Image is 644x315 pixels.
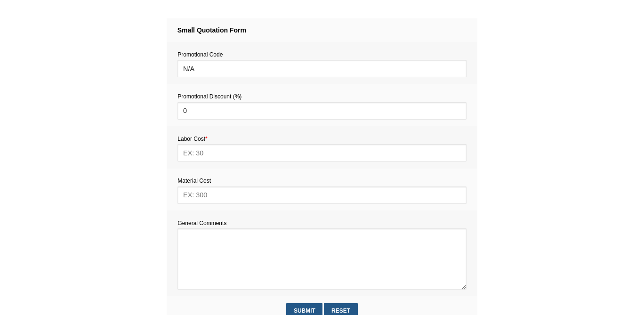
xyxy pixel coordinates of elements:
[177,178,211,184] span: Material Cost
[177,51,223,58] span: Promotional Code
[177,93,241,100] span: Promotional Discount (%)
[177,26,246,34] strong: Small Quotation Form
[177,220,226,226] span: General Comments
[177,186,466,204] input: EX: 300
[177,144,466,162] input: EX: 30
[177,136,207,142] span: Labor Cost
